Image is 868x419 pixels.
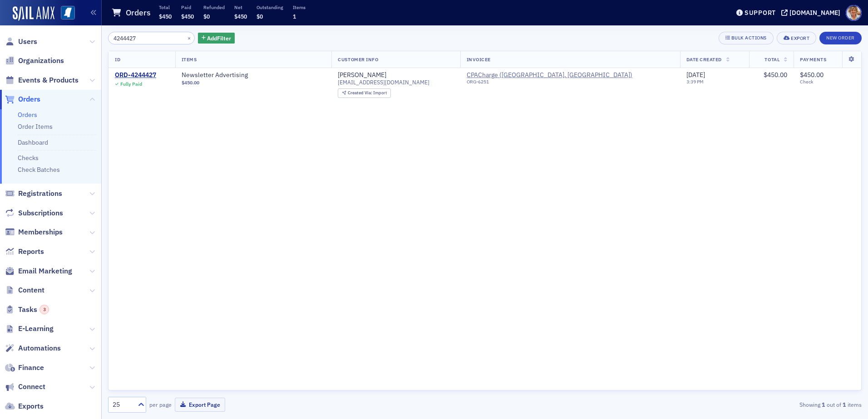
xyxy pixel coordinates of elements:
[5,227,63,237] a: Memberships
[800,56,826,63] span: Payments
[686,71,705,79] span: [DATE]
[18,189,62,199] span: Registrations
[719,32,774,44] button: Bulk Actions
[5,247,44,257] a: Reports
[18,122,53,131] a: Order Items
[467,71,632,79] span: CPACharge (Austin, TX)
[61,6,75,20] img: SailAMX
[348,91,387,96] div: Import
[18,363,44,373] span: Finance
[338,71,386,79] a: [PERSON_NAME]
[467,71,632,79] a: CPACharge ([GEOGRAPHIC_DATA], [GEOGRAPHIC_DATA])
[18,37,37,47] span: Users
[149,400,172,409] label: per page
[686,56,722,63] span: Date Created
[777,32,816,44] button: Export
[5,75,79,85] a: Events & Products
[18,343,61,353] span: Automations
[18,166,60,174] a: Check Batches
[781,10,843,16] button: [DOMAIN_NAME]
[764,56,779,63] span: Total
[198,33,235,44] button: AddFilter
[181,4,194,10] p: Paid
[54,6,75,21] a: View Homepage
[18,138,48,146] a: Dashboard
[113,400,133,409] div: 25
[5,189,62,199] a: Registrations
[5,305,49,315] a: Tasks3
[18,75,79,85] span: Events & Products
[846,5,862,21] span: Profile
[115,71,156,79] a: ORD-4244427
[18,111,37,119] a: Orders
[745,9,776,17] div: Support
[13,6,54,21] img: SailAMX
[800,79,855,85] span: Check
[185,34,193,42] button: ×
[348,90,373,96] span: Created Via :
[293,4,306,10] p: Items
[18,227,63,237] span: Memberships
[115,56,120,63] span: ID
[789,9,840,17] div: [DOMAIN_NAME]
[820,400,827,409] strong: 1
[159,13,172,20] span: $450
[234,4,247,10] p: Net
[617,400,862,409] div: Showing out of items
[338,88,391,98] div: Created Via: Import
[18,154,39,162] a: Checks
[5,401,44,411] a: Exports
[467,56,491,63] span: Invoicee
[841,400,848,409] strong: 1
[203,4,225,10] p: Refunded
[5,363,44,373] a: Finance
[338,79,429,86] span: [EMAIL_ADDRESS][DOMAIN_NAME]
[5,94,40,104] a: Orders
[207,34,231,42] span: Add Filter
[175,398,225,412] button: Export Page
[764,71,787,79] span: $450.00
[819,32,862,44] button: New Order
[181,13,194,20] span: $450
[39,305,49,314] div: 3
[18,305,49,315] span: Tasks
[338,56,378,63] span: Customer Info
[5,285,44,295] a: Content
[18,401,44,411] span: Exports
[5,343,61,353] a: Automations
[5,37,37,47] a: Users
[18,382,45,392] span: Connect
[256,4,283,10] p: Outstanding
[203,13,210,20] span: $0
[159,4,172,10] p: Total
[182,71,296,79] a: Newsletter Advertising
[18,208,63,218] span: Subscriptions
[182,80,199,86] span: $450.00
[18,94,40,104] span: Orders
[686,78,704,85] time: 3:39 PM
[5,208,63,218] a: Subscriptions
[18,266,72,276] span: Email Marketing
[5,266,72,276] a: Email Marketing
[5,56,64,66] a: Organizations
[234,13,247,20] span: $450
[819,33,862,41] a: New Order
[182,56,197,63] span: Items
[18,56,64,66] span: Organizations
[467,79,632,88] div: ORG-6251
[293,13,296,20] span: 1
[731,35,767,40] div: Bulk Actions
[108,32,195,44] input: Search…
[120,81,142,87] div: Fully Paid
[5,324,54,334] a: E-Learning
[791,36,809,41] div: Export
[18,285,44,295] span: Content
[18,247,44,257] span: Reports
[126,7,151,18] h1: Orders
[5,382,45,392] a: Connect
[800,71,824,79] span: $450.00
